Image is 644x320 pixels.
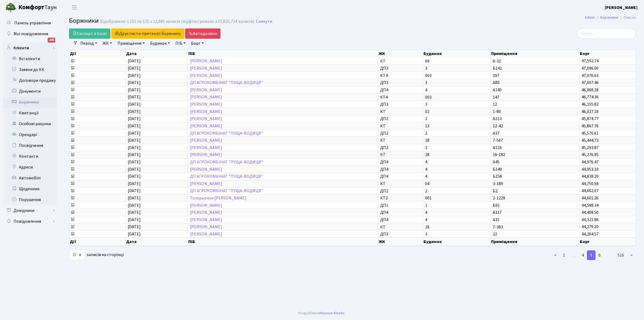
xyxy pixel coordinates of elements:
span: 3 [425,232,488,236]
a: Боржники [3,97,57,108]
a: Будинок [148,39,172,48]
span: КТ4 [380,95,420,99]
button: Переключити навігацію [68,3,81,12]
span: ДП4 [380,167,420,172]
span: 02 [425,109,488,114]
span: 2 [425,146,488,150]
span: Мої повідомлення [14,31,48,37]
th: Будинок [423,238,491,246]
span: [DATE] [128,166,141,172]
span: ДП4 [380,174,420,179]
a: [PERSON_NAME] [190,181,222,187]
span: 1-80 [493,109,577,114]
span: 12-42 [493,124,577,128]
nav: breadcrumb [577,12,644,23]
span: 3-189 [493,182,577,186]
span: 147 [493,95,577,99]
a: Період [78,39,99,48]
a: Admin [585,15,595,20]
a: [PERSON_NAME] [605,4,638,11]
a: 4 [579,250,587,260]
span: КТ [380,59,420,63]
span: [DATE] [128,145,141,151]
a: ДП АГРОКОМБІНАТ "ПУЩА-ВОДИЦЯ" [190,173,263,179]
th: ПІБ [188,238,378,246]
span: 28 [425,153,488,157]
span: 2-1229 [493,196,577,200]
span: Б141 [493,66,577,70]
span: 44,662.07 [581,188,599,194]
a: [PERSON_NAME] [190,73,222,79]
span: 4 [425,88,488,92]
th: Приміщення [491,238,579,246]
span: 44,601.26 [581,195,599,201]
b: [PERSON_NAME] [605,5,638,11]
th: Борг [579,238,636,246]
a: Адреси [3,162,57,173]
th: ПІБ [188,50,378,57]
a: Клієнти [3,43,57,53]
span: [DATE] [128,224,141,230]
a: Толерьонок [PERSON_NAME] [190,195,247,201]
span: [DATE] [128,116,141,122]
button: Друк листа-претензії боржнику [111,28,184,39]
a: 6 [595,250,604,260]
a: Всі клієнти [3,53,57,64]
th: Будинок [423,50,491,57]
span: 3 [425,66,488,70]
span: [DATE] [128,202,141,208]
a: Боржники [600,15,618,20]
div: Відображено з 101 по 125 з 12,880 записів (відфільтровано з 11,825,724 записів). [100,19,255,24]
a: < [551,250,560,260]
span: ДП4 [380,218,420,222]
a: [PERSON_NAME] [190,152,222,158]
span: ДП3 [380,232,420,236]
a: > [627,250,636,260]
span: 44,204.57 [581,231,599,237]
span: 46,027.18 [581,109,599,115]
span: ДП2 [380,146,420,150]
span: 47,076.63 [581,73,599,79]
a: ЖК [100,39,114,48]
span: 47,552.74 [581,58,599,64]
span: 4 [425,160,488,164]
a: [PERSON_NAME] [190,217,222,223]
span: 003 [425,73,488,78]
th: Дата [126,50,188,57]
span: ДП4 [380,88,420,92]
span: 3 [425,80,488,85]
span: 44,588.34 [581,202,599,208]
span: 7-383 [493,225,577,229]
span: [DATE] [128,181,141,187]
span: А31 [493,218,577,222]
span: Таун [18,3,57,12]
img: logo.png [5,2,16,13]
span: [DATE] [128,101,141,107]
a: Повідомлення [3,216,57,227]
span: 4 [425,167,488,172]
span: 8-32 [493,59,577,63]
th: Дії [69,238,126,246]
a: Мої повідомлення200 [3,28,57,39]
span: 003 [425,95,488,99]
span: 18 [425,138,488,143]
span: 44,976.47 [581,159,599,165]
span: ДП4 [380,160,420,164]
span: [DATE] [128,209,141,215]
span: ДП4 [380,210,420,215]
a: 516 [614,250,627,260]
span: 44,750.58 [581,181,599,187]
a: ПІБ [173,39,188,48]
span: [DATE] [128,231,141,237]
span: 001 [425,196,488,200]
span: Панель управління [14,20,51,26]
a: Приміщення [115,39,147,48]
span: [DATE] [128,173,141,179]
a: Автодозвон [185,28,221,39]
span: 04 [425,182,488,186]
a: [PERSON_NAME] [190,166,222,172]
span: КТ [380,138,420,143]
span: [DATE] [128,109,141,115]
a: [PERSON_NAME] [190,109,222,115]
span: 44,838.20 [581,173,599,179]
